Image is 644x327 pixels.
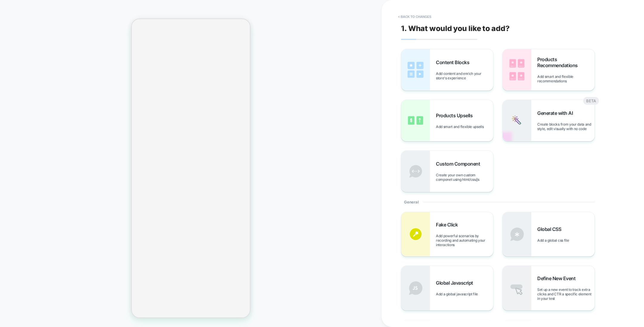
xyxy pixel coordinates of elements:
[401,192,595,212] div: General
[537,56,595,68] span: Products Recommendations
[436,161,483,167] span: Custom Component
[436,59,472,65] span: Content Blocks
[436,124,487,129] span: Add smart and flexible upsells
[395,12,434,21] button: < Back to changes
[537,122,595,131] span: Create blocks from your data and style, edit visually with no code
[537,287,595,301] span: Set up a new event to track extra clicks and CTR a specific element in your test
[436,292,481,296] span: Add a global javascript file
[537,110,576,116] span: Generate with AI
[401,24,510,33] span: 1. What would you like to add?
[436,280,476,286] span: Global Javascript
[583,97,599,105] div: BETA
[436,71,493,80] span: Add content and enrich your store's experience
[537,74,595,83] span: Add smart and flexible recommendations
[436,173,493,182] span: Create your own custom componet using html/css/js
[436,222,461,228] span: Fake Click
[537,238,572,243] span: Add a global css file
[537,226,564,232] span: Global CSS
[436,234,493,247] span: Add powerful scenarios by recording and automating your interactions
[436,112,476,118] span: Products Upsells
[537,275,578,281] span: Define New Event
